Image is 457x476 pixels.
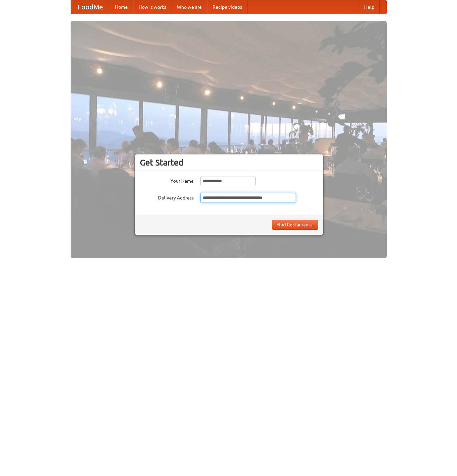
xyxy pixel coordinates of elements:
a: Help [359,0,380,14]
h3: Get Started [140,157,318,168]
label: Delivery Address [140,193,194,201]
a: How it works [133,0,172,14]
a: Recipe videos [207,0,247,14]
a: Who we are [172,0,207,14]
a: Home [110,0,133,14]
a: FoodMe [71,0,110,14]
button: Find Restaurants! [272,220,318,230]
label: Your Name [140,176,194,184]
